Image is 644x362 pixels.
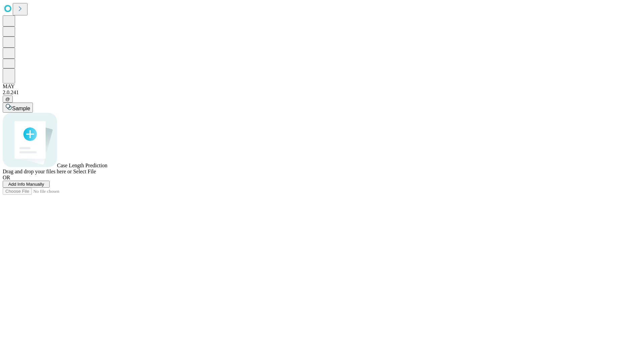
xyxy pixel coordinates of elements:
button: Add Info Manually [3,181,50,188]
span: Sample [12,106,30,111]
button: @ [3,96,13,103]
div: MAY [3,83,641,89]
span: @ [5,97,10,102]
span: Case Length Prediction [57,163,107,168]
span: Drag and drop your files here or [3,169,72,174]
span: Select File [73,169,96,174]
span: Add Info Manually [8,182,44,187]
span: OR [3,175,10,180]
button: Sample [3,103,33,113]
div: 2.0.241 [3,89,641,96]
